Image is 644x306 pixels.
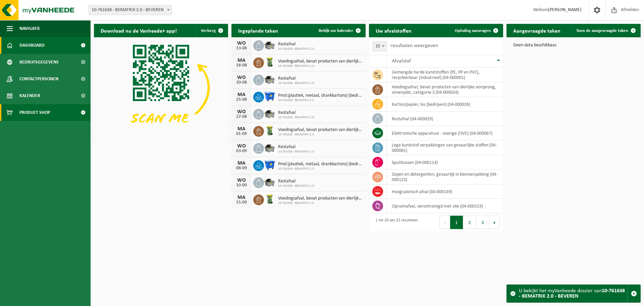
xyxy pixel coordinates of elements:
span: 10-761638 - BEMATRIX 2.0 [278,201,362,205]
div: MA [235,58,248,63]
span: Afvalstof [392,58,411,64]
strong: 10-761638 - BEMATRIX 2.0 - BEVEREN [519,288,625,299]
div: 10-09 [235,183,248,188]
span: Pmd (plastiek, metaal, drankkartons) (bedrijven) [278,93,362,98]
img: Download de VHEPlus App [94,37,228,138]
div: MA [235,161,248,166]
span: 10-761638 - BEMATRIX 2.0 [278,184,314,188]
span: Pmd (plastiek, metaal, drankkartons) (bedrijven) [278,162,362,167]
a: Ophaling aanvragen [449,24,502,37]
div: WO [235,109,248,115]
h2: Download nu de Vanheede+ app! [94,24,183,37]
img: WB-5000-GAL-GY-01 [264,176,275,188]
div: 03-09 [235,149,248,154]
img: WB-5000-GAL-GY-01 [264,74,275,85]
div: 18-08 [235,63,248,68]
button: Previous [439,216,450,229]
span: 10-761638 - BEMATRIX 2.0 [278,167,362,171]
span: Toon de aangevraagde taken [576,29,628,33]
label: resultaten weergeven [390,43,438,48]
span: Restafval [278,42,314,47]
img: WB-1100-HPE-BE-01 [264,159,275,171]
h2: Uw afvalstoffen [369,24,418,37]
span: 10-761638 - BEMATRIX 2.0 [278,47,314,51]
img: WB-0140-HPE-GN-50 [264,56,275,68]
p: Geen data beschikbaar. [513,43,634,48]
span: Bedrijfsgegevens [19,54,59,71]
span: 10-761638 - BEMATRIX 2.0 - BEVEREN [89,5,172,15]
img: WB-5000-GAL-GY-01 [264,39,275,51]
a: Bekijk uw kalender [313,24,365,37]
div: 25-08 [235,97,248,102]
span: Navigatie [19,20,40,37]
td: restafval (04-000029) [387,112,503,126]
span: 10-761638 - BEMATRIX 2.0 [278,150,314,154]
span: Kalender [19,87,40,104]
img: WB-0140-HPE-GN-50 [264,193,275,205]
div: U bekijkt het myVanheede dossier van [519,285,627,302]
div: 08-09 [235,166,248,171]
span: Ophaling aanvragen [455,29,491,33]
span: Voedingsafval, bevat producten van dierlijke oorsprong, onverpakt, categorie 3 [278,127,362,133]
span: Restafval [278,76,314,81]
span: Dashboard [19,37,45,54]
h2: Aangevraagde taken [506,24,567,37]
img: WB-0140-HPE-GN-50 [264,125,275,136]
span: 10-761638 - BEMATRIX 2.0 [278,98,362,102]
span: 10-761638 - BEMATRIX 2.0 [278,81,314,85]
td: opruimafval, verontreinigd met olie (04-000153) [387,199,503,213]
div: 1 tot 10 van 22 resultaten [372,215,418,230]
div: WO [235,143,248,149]
td: spuitbussen (04-000114) [387,155,503,170]
div: 13-08 [235,46,248,51]
td: zepen en detergenten, gevaarlijk in kleinverpakking (04-000123) [387,170,503,184]
td: lege kunststof verpakkingen van gevaarlijke stoffen (04-000081) [387,140,503,155]
span: Verberg [201,29,216,33]
span: 10 [373,42,387,51]
img: WB-5000-GAL-GY-01 [264,108,275,119]
img: WB-5000-GAL-GY-01 [264,142,275,154]
div: WO [235,75,248,80]
button: Verberg [196,24,227,37]
span: Restafval [278,110,314,116]
span: Restafval [278,144,314,150]
div: 20-08 [235,80,248,85]
button: 2 [463,216,476,229]
div: 27-08 [235,115,248,119]
td: voedingsafval, bevat producten van dierlijke oorsprong, onverpakt, categorie 3 (04-000024) [387,82,503,97]
div: 15-09 [235,200,248,205]
div: MA [235,195,248,200]
span: Restafval [278,179,314,184]
span: Product Shop [19,104,50,121]
a: Toon de aangevraagde taken [571,24,640,37]
td: elektronische apparatuur - overige (OVE) (04-000067) [387,126,503,140]
div: WO [235,178,248,183]
span: Voedingsafval, bevat producten van dierlijke oorsprong, onverpakt, categorie 3 [278,196,362,201]
h2: Ingeplande taken [231,24,285,37]
td: karton/papier, los (bedrijven) (04-000026) [387,97,503,112]
span: Voedingsafval, bevat producten van dierlijke oorsprong, onverpakt, categorie 3 [278,59,362,64]
button: 1 [450,216,463,229]
td: gemengde harde kunststoffen (PE, PP en PVC), recycleerbaar (industrieel) (04-000001) [387,68,503,82]
div: MA [235,92,248,97]
span: Bekijk uw kalender [319,29,353,33]
div: WO [235,41,248,46]
button: 3 [476,216,489,229]
td: hoogcalorisch afval (04-000149) [387,184,503,199]
div: MA [235,126,248,132]
button: Next [489,216,500,229]
span: Contactpersonen [19,71,58,87]
div: 01-09 [235,132,248,136]
span: 10-761638 - BEMATRIX 2.0 [278,133,362,137]
span: 10-761638 - BEMATRIX 2.0 [278,116,314,120]
span: 10-761638 - BEMATRIX 2.0 [278,64,362,68]
strong: [PERSON_NAME] [548,7,582,12]
img: WB-1100-HPE-BE-01 [264,91,275,102]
